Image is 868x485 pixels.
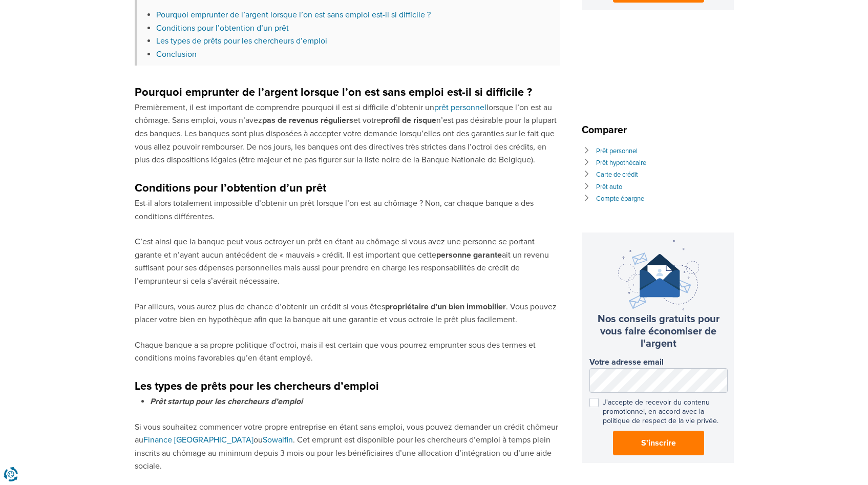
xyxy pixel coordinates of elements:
[156,49,197,59] a: Conclusion
[641,437,676,449] span: S'inscrire
[150,396,303,407] strong: Prêt startup pour les chercheurs d’emploi
[589,398,728,426] label: J'accepte de recevoir du contenu promotionnel, en accord avec la politique de respect de la vie p...
[618,240,699,310] img: newsletter
[434,102,486,113] a: prêt personnel
[135,339,560,365] p: Chaque banque a sa propre politique d’octroi, mais il est certain que vous pourrez emprunter sous...
[135,101,560,167] p: Premièrement, il est important de comprendre pourquoi il est si difficile d’obtenir un lorsque l’...
[156,36,327,46] a: Les types de prêts pour les chercheurs d’emploi
[381,115,436,125] strong: profil de risque
[262,115,353,125] strong: pas de revenus réguliers
[143,435,253,445] a: Finance Brussels (s’ouvre dans un nouvel onglet)
[596,159,646,167] a: Prêt hypothécaire
[135,236,560,288] p: C’est ainsi que la banque peut vous octroyer un prêt en étant au chômage si vous avez une personn...
[135,86,532,99] strong: Pourquoi emprunter de l’argent lorsque l’on est sans emploi est-il si difficile ?
[135,421,560,473] p: Si vous souhaitez commencer votre propre entreprise en étant sans emploi, vous pouvez demander un...
[596,183,622,191] a: Prêt auto
[385,302,506,312] strong: propriétaire d’un bien immobilier
[135,379,379,393] strong: Les types de prêts pour les chercheurs d’emploi
[263,435,293,445] a: Sowalfin (s’ouvre dans un nouvel onglet)
[135,301,560,327] p: Par ailleurs, vous aurez plus de chance d’obtenir un crédit si vous êtes . Vous pouvez placer vot...
[613,431,704,455] button: S'inscrire
[436,250,502,260] strong: personne garante
[596,195,644,203] a: Compte épargne
[589,357,728,367] label: Votre adresse email
[135,181,326,195] strong: Conditions pour l’obtention d’un prêt
[596,147,638,155] a: Prêt personnel
[589,313,728,350] h3: Nos conseils gratuits pour vous faire économiser de l'argent
[135,197,560,223] p: Est-il alors totalement impossible d’obtenir un prêt lorsque l’on est au chômage ? Non, car chaqu...
[582,35,735,101] iframe: fb:page Facebook Social Plugin
[156,10,431,20] a: Pourquoi emprunter de l’argent lorsque l’on est sans emploi est-il si difficile ?
[596,171,638,179] a: Carte de crédit
[582,124,632,136] span: Comparer
[156,23,289,33] a: Conditions pour l’obtention d’un prêt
